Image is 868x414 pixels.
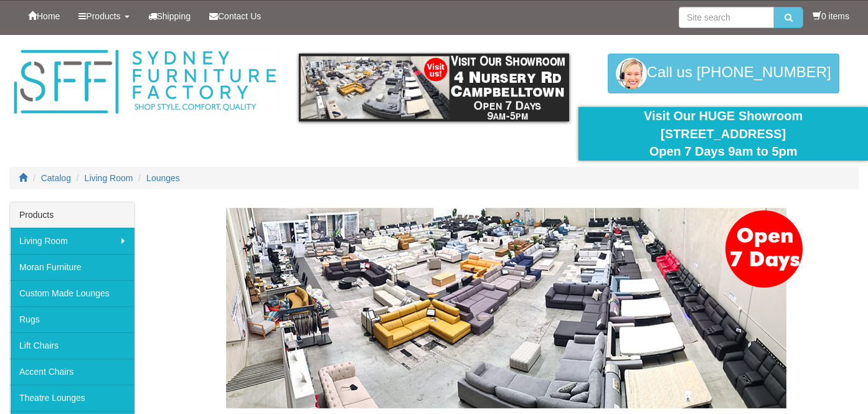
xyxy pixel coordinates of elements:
[69,1,138,32] a: Products
[679,7,774,28] input: Site search
[10,306,134,332] a: Rugs
[10,332,134,359] a: Lift Chairs
[10,385,134,411] a: Theatre Lounges
[10,280,134,306] a: Custom Made Lounges
[37,11,60,21] span: Home
[146,173,180,183] a: Lounges
[139,1,200,32] a: Shipping
[10,359,134,385] a: Accent Chairs
[86,11,120,21] span: Products
[10,228,134,254] a: Living Room
[10,254,134,280] a: Moran Furniture
[41,173,71,183] a: Catalog
[157,11,191,21] span: Shipping
[813,10,849,22] li: 0 items
[9,47,280,117] img: Sydney Furniture Factory
[218,11,261,21] span: Contact Us
[588,107,859,161] div: Visit Our HUGE Showroom [STREET_ADDRESS] Open 7 Days 9am to 5pm
[85,173,133,183] a: Living Room
[299,54,570,121] img: showroom.gif
[19,1,69,32] a: Home
[10,202,134,228] div: Products
[200,1,270,32] a: Contact Us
